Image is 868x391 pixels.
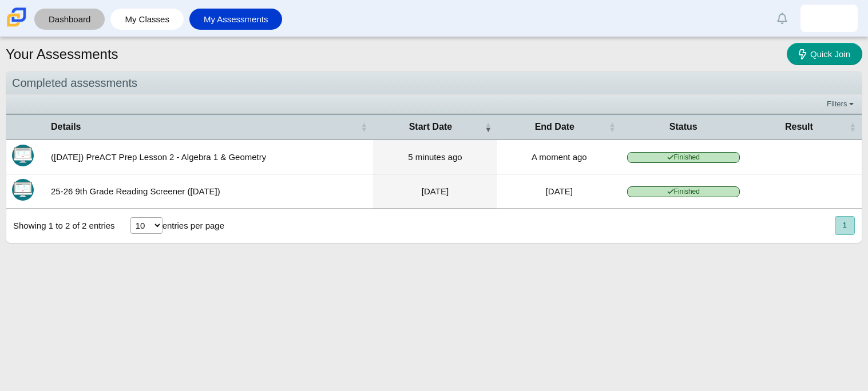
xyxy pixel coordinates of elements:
[546,186,573,196] time: Aug 21, 2025 at 9:59 AM
[849,121,856,133] span: Result : Activate to sort
[627,121,740,133] span: Status
[422,186,449,196] time: Aug 21, 2025 at 9:42 AM
[820,9,838,27] img: christopher.randal.EZwbYq
[51,121,358,133] span: Details
[627,186,740,197] span: Finished
[5,21,29,31] a: Carmen School of Science & Technology
[503,121,607,133] span: End Date
[6,209,115,243] div: Showing 1 to 2 of 2 entries
[751,121,847,133] span: Result
[6,45,118,64] h1: Your Assessments
[485,121,492,133] span: Start Date : Activate to remove sorting
[40,9,99,30] a: Dashboard
[834,216,855,235] nav: pagination
[824,98,859,110] a: Filters
[162,221,224,230] label: entries per page
[379,121,482,133] span: Start Date
[45,140,373,174] td: ([DATE]) PreACT Prep Lesson 2 - Algebra 1 & Geometry
[810,49,850,59] span: Quick Join
[408,152,462,162] time: Sep 29, 2025 at 1:17 PM
[195,9,277,30] a: My Assessments
[5,5,29,29] img: Carmen School of Science & Technology
[800,5,858,32] a: christopher.randal.EZwbYq
[609,121,616,133] span: End Date : Activate to sort
[116,9,178,30] a: My Classes
[6,71,862,95] div: Completed assessments
[627,152,740,163] span: Finished
[770,6,795,31] a: Alerts
[360,121,367,133] span: Details : Activate to sort
[787,43,862,65] a: Quick Join
[12,179,34,201] img: Itembank
[835,216,855,235] button: 1
[532,152,587,162] time: Sep 29, 2025 at 1:23 PM
[12,145,34,166] img: Itembank
[45,174,373,209] td: 25-26 9th Grade Reading Screener ([DATE])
